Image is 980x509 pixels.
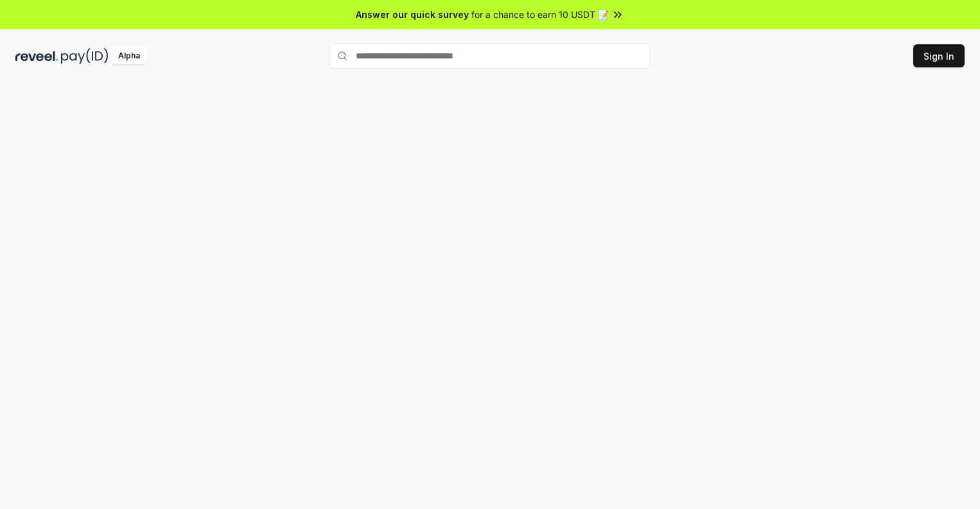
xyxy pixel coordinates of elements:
[15,48,58,64] img: reveel_dark
[111,48,147,64] div: Alpha
[471,8,609,21] span: for a chance to earn 10 USDT 📝
[913,44,965,67] button: Sign In
[61,48,109,64] img: pay_id
[356,8,469,21] span: Answer our quick survey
